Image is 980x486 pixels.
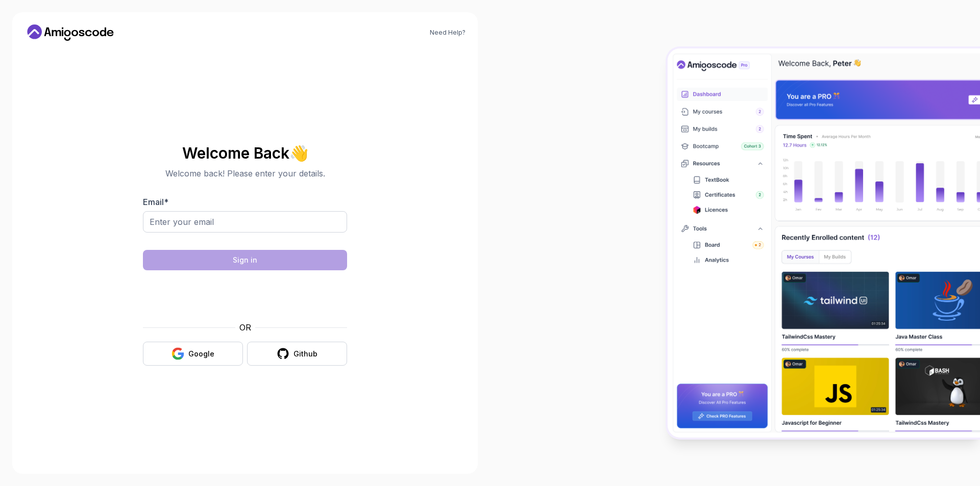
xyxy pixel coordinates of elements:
img: Amigoscode Dashboard [668,48,980,437]
iframe: Widget contendo caixa de seleção para desafio de segurança hCaptcha [168,276,322,315]
span: 👋 [287,141,312,165]
button: Sign in [143,250,347,270]
button: Github [247,342,347,366]
h2: Welcome Back [143,145,347,161]
div: Github [293,349,317,359]
p: Welcome back! Please enter your details. [143,167,347,180]
p: OR [239,321,251,334]
label: Email * [143,197,168,207]
button: Google [143,342,243,366]
div: Google [188,349,214,359]
a: Need Help? [430,29,465,37]
input: Enter your email [143,211,347,233]
div: Sign in [233,255,257,265]
a: Home link [24,24,116,41]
